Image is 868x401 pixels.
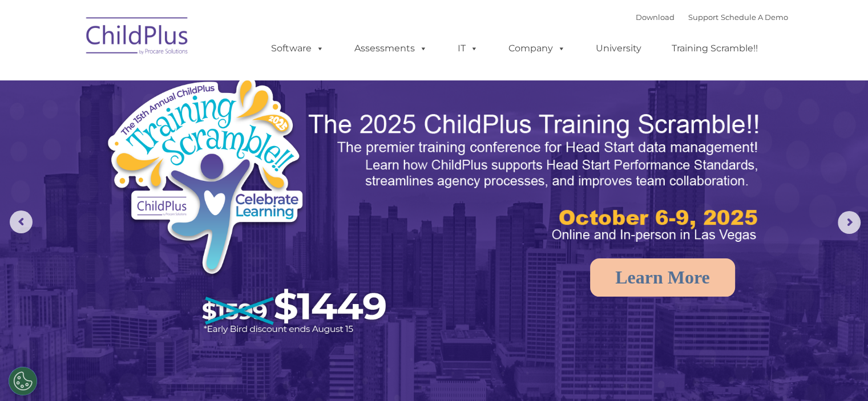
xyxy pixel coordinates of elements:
a: Company [497,37,577,60]
a: Download [636,13,675,22]
button: Cookies Settings [9,367,37,395]
font: | [636,13,788,22]
a: Software [260,37,336,60]
span: Last name [159,75,193,84]
a: IT [446,37,490,60]
a: Assessments [343,37,439,60]
a: Schedule A Demo [721,13,788,22]
a: University [584,37,653,60]
span: Phone number [159,122,207,131]
img: ChildPlus by Procare Solutions [80,9,195,66]
a: Learn More [590,258,735,297]
a: Training Scramble!! [660,37,769,60]
a: Support [688,13,718,22]
iframe: Chat Widget [682,278,868,401]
